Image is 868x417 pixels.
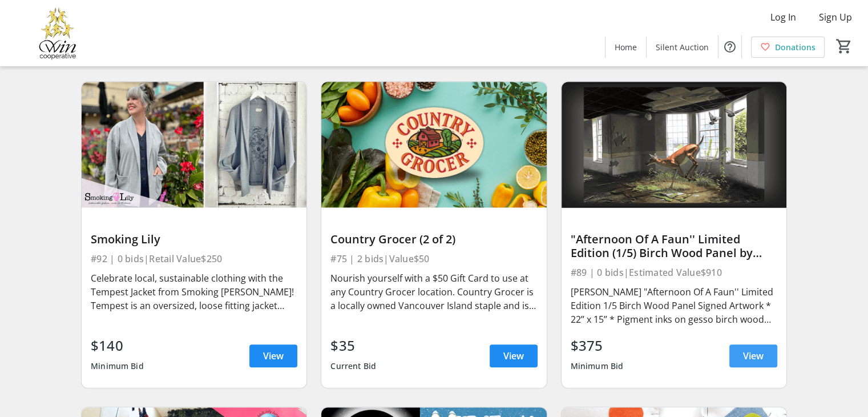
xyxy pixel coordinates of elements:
div: #75 | 2 bids | Value $50 [330,251,537,267]
span: Silent Auction [656,41,709,53]
a: View [490,344,538,367]
div: #92 | 0 bids | Retail Value $250 [91,251,297,267]
a: View [249,344,297,367]
img: Victoria Women In Need Community Cooperative's Logo [7,5,108,62]
span: View [263,349,284,363]
div: Smoking Lily [91,232,297,246]
button: Cart [834,36,854,57]
div: #89 | 0 bids | Estimated Value $910 [571,264,777,280]
img: Smoking Lily [82,82,306,209]
div: $35 [330,335,376,356]
span: Donations [775,41,815,53]
div: "Afternoon Of A Faun'' Limited Edition (1/5) Birch Wood Panel by [PERSON_NAME] [571,232,777,260]
div: Current Bid [330,356,376,376]
div: $140 [91,335,144,356]
a: Donations [751,37,825,58]
img: Country Grocer (2 of 2) [321,82,546,209]
div: Country Grocer (2 of 2) [330,232,537,246]
span: Log In [770,10,796,24]
span: Sign Up [819,10,852,24]
a: View [729,344,777,367]
span: Home [615,41,637,53]
div: Minimum Bid [91,356,144,376]
a: Home [605,37,646,58]
button: Help [718,35,741,58]
div: Minimum Bid [571,356,624,376]
span: View [503,349,524,363]
div: [PERSON_NAME] "Afternoon Of A Faun'' Limited Edition 1/5 Birch Wood Panel Signed Artwork * 22’’ x... [571,285,777,326]
img: "Afternoon Of A Faun'' Limited Edition (1/5) Birch Wood Panel by John Keyes [562,82,786,209]
div: Celebrate local, sustainable clothing with the Tempest Jacket from Smoking [PERSON_NAME]! Tempest... [91,271,297,312]
span: View [743,349,764,363]
a: Silent Auction [647,37,718,58]
div: $375 [571,335,624,356]
button: Log In [761,8,805,26]
div: Nourish yourself with a $50 Gift Card to use at any Country Grocer location. Country Grocer is a ... [330,271,537,312]
button: Sign Up [810,8,861,26]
